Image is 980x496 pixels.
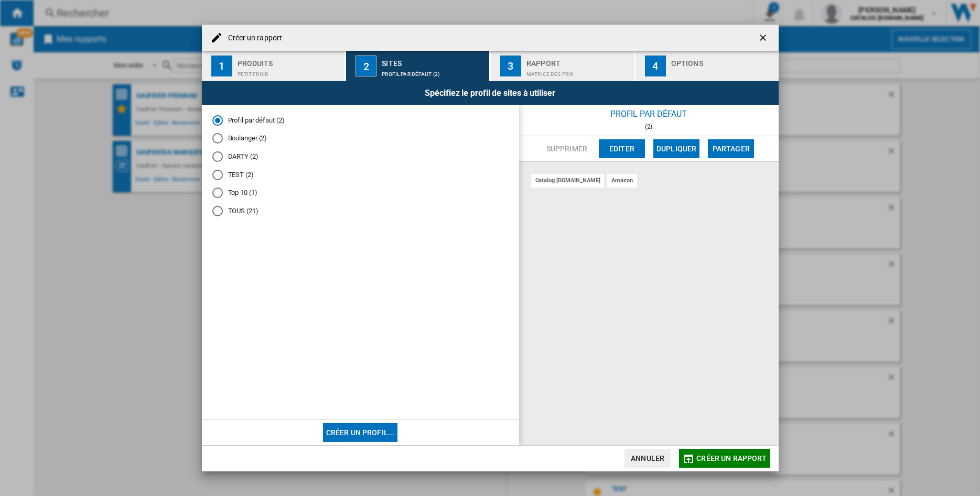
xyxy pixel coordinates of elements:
[323,423,398,442] button: Créer un profil...
[645,56,666,76] div: 4
[491,51,635,81] button: 3 Rapport Matrice des prix
[679,449,770,468] button: Créer un rapport
[624,449,671,468] button: Annuler
[671,55,774,66] div: Options
[212,134,509,144] md-radio-button: Boulanger (2)
[346,51,490,81] button: 2 Sites Profil par défaut (2)
[238,55,341,66] div: Produits
[202,51,346,81] button: 1 Produits Petit froid
[202,81,779,105] div: Spécifiez le profil de sites à utiliser
[543,139,590,158] button: Supprimer
[212,170,509,180] md-radio-button: TEST (2)
[526,66,630,77] div: Matrice des prix
[531,174,605,187] div: catalog [DOMAIN_NAME]
[526,55,630,66] div: Rapport
[382,55,485,66] div: Sites
[753,27,774,48] button: getI18NText('BUTTONS.CLOSE_DIALOG')
[758,32,770,45] ng-md-icon: getI18NText('BUTTONS.CLOSE_DIALOG')
[708,139,754,158] button: Partager
[607,174,637,187] div: amazon
[519,123,779,130] div: (2)
[212,206,509,216] md-radio-button: TOUS (21)
[500,56,521,76] div: 3
[211,56,232,76] div: 1
[696,454,767,462] span: Créer un rapport
[356,56,376,76] div: 2
[599,139,645,158] button: Editer
[212,152,509,162] md-radio-button: DARTY (2)
[653,139,699,158] button: Dupliquer
[382,66,485,77] div: Profil par défaut (2)
[238,66,341,77] div: Petit froid
[519,105,779,123] div: Profil par défaut
[202,25,779,471] md-dialog: Créer un ...
[636,51,779,81] button: 4 Options
[212,188,509,198] md-radio-button: Top 10 (1)
[212,115,509,125] md-radio-button: Profil par défaut (2)
[223,33,283,43] h4: Créer un rapport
